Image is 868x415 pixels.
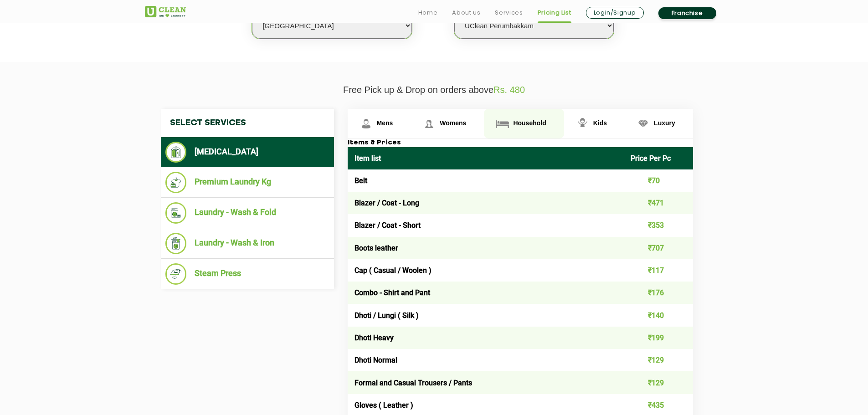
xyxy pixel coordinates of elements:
[348,327,624,349] td: Dhoti Heavy
[165,172,329,193] li: Premium Laundry Kg
[348,304,624,326] td: Dhoti / Lungi ( Silk )
[593,119,607,127] span: Kids
[421,116,437,132] img: Womens
[624,214,693,236] td: ₹353
[624,371,693,394] td: ₹129
[348,371,624,394] td: Formal and Casual Trousers / Pants
[624,192,693,214] td: ₹471
[165,202,187,224] img: Laundry - Wash & Fold
[658,7,716,19] a: Franchise
[624,237,693,259] td: ₹707
[513,119,546,127] span: Household
[452,7,480,18] a: About us
[348,147,624,169] th: Item list
[586,7,644,19] a: Login/Signup
[440,119,466,127] span: Womens
[165,263,187,285] img: Steam Press
[624,304,693,326] td: ₹140
[624,327,693,349] td: ₹199
[538,7,571,18] a: Pricing List
[348,237,624,259] td: Boots leather
[145,85,724,95] p: Free Pick up & Drop on orders above
[165,142,329,163] li: [MEDICAL_DATA]
[165,202,329,224] li: Laundry - Wash & Fold
[418,7,438,18] a: Home
[624,147,693,169] th: Price Per Pc
[348,282,624,304] td: Combo - Shirt and Pant
[348,169,624,192] td: Belt
[165,233,187,254] img: Laundry - Wash & Iron
[161,109,334,137] h4: Select Services
[654,119,675,127] span: Luxury
[377,119,393,127] span: Mens
[145,6,186,17] img: UClean Laundry and Dry Cleaning
[165,172,187,193] img: Premium Laundry Kg
[624,349,693,371] td: ₹129
[165,263,329,285] li: Steam Press
[624,169,693,192] td: ₹70
[493,85,525,95] span: Rs. 480
[348,214,624,236] td: Blazer / Coat - Short
[348,349,624,371] td: Dhoti Normal
[575,116,591,132] img: Kids
[348,192,624,214] td: Blazer / Coat - Long
[624,259,693,282] td: ₹117
[348,139,693,147] h3: Items & Prices
[348,259,624,282] td: Cap ( Casual / Woolen )
[495,7,523,18] a: Services
[165,142,187,163] img: Dry Cleaning
[624,282,693,304] td: ₹176
[635,116,651,132] img: Luxury
[165,233,329,254] li: Laundry - Wash & Iron
[494,116,510,132] img: Household
[358,116,374,132] img: Mens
